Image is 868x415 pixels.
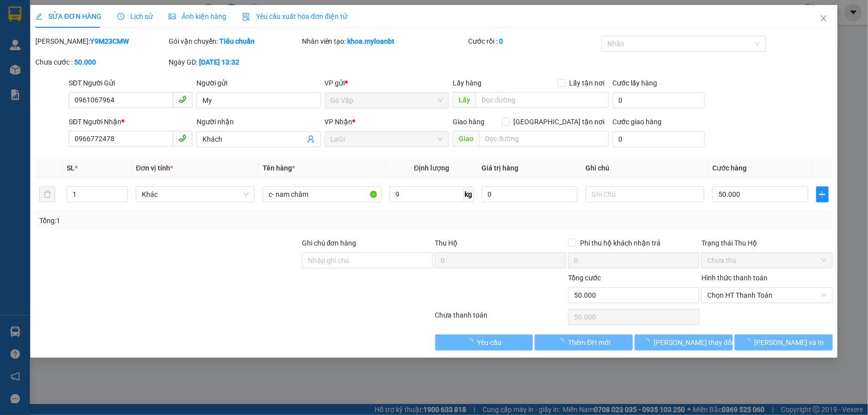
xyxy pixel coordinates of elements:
span: Tên hàng [263,164,295,172]
span: picture [169,13,176,20]
b: 0 [499,37,503,45]
span: Đơn vị tính [136,164,173,172]
span: SỬA ĐƠN HÀNG [35,12,101,20]
input: Ghi chú đơn hàng [302,252,433,268]
span: Tổng cước [568,274,601,282]
b: khoa.myloanbt [348,37,395,45]
div: Cước rồi : [468,36,599,47]
span: LaGi [331,132,443,147]
span: Ảnh kiện hàng [169,12,226,20]
span: user-add [307,135,315,143]
span: phone [179,95,187,103]
div: Người nhận [196,116,320,127]
input: Ghi Chú [585,186,704,202]
span: Lịch sử [117,12,153,20]
span: SL [67,164,75,172]
button: Close [810,5,838,33]
span: phone [179,134,187,142]
div: Trạng thái Thu Hộ [701,238,833,249]
div: SĐT Người Nhận [69,116,193,127]
div: Người gửi [196,78,320,88]
span: Lấy [453,92,476,108]
th: Ghi chú [581,159,708,178]
span: [PERSON_NAME] thay đổi [654,337,733,348]
b: 50.000 [74,58,96,66]
input: Dọc đường [476,92,609,108]
span: loading [557,338,568,345]
div: Tổng: 1 [39,215,335,226]
span: [GEOGRAPHIC_DATA] tận nơi [510,116,609,127]
label: Ghi chú đơn hàng [302,239,357,247]
button: [PERSON_NAME] và In [735,334,833,350]
span: Phí thu hộ khách nhận trả [576,238,665,249]
input: Dọc đường [479,131,609,147]
b: Tiêu chuẩn [219,37,255,45]
div: Chưa cước : [35,57,167,68]
div: SĐT Người Gửi [69,78,193,88]
input: VD: Bàn, Ghế [263,186,382,202]
div: Chưa thanh toán [434,310,568,327]
span: Giá trị hàng [482,164,519,172]
label: Cước lấy hàng [613,79,658,87]
span: Chưa thu [707,253,827,268]
button: Thêm ĐH mới [535,334,633,350]
button: Yêu cầu [435,334,533,350]
button: delete [39,186,55,202]
b: [DATE] 13:32 [199,58,239,66]
span: Giao hàng [453,118,484,126]
div: Gói vận chuyển: [169,36,300,47]
span: Lấy hàng [453,79,482,87]
input: Cước lấy hàng [613,92,705,108]
span: loading [466,338,477,345]
span: kg [464,186,474,202]
span: Giao [453,131,479,147]
span: Lấy tận nơi [566,78,609,88]
span: clock-circle [117,13,124,20]
span: Chọn HT Thanh Toán [707,288,827,303]
span: Khác [142,187,249,202]
b: Y9M23CMW [90,37,129,45]
label: Hình thức thanh toán [701,274,768,282]
span: Cước hàng [712,164,747,172]
span: close [820,14,828,22]
span: plus [817,190,828,198]
span: Yêu cầu [477,337,501,348]
input: Cước giao hàng [613,131,705,147]
span: Thu Hộ [435,239,458,247]
div: Nhân viên tạo: [302,36,467,47]
span: Định lượng [414,164,449,172]
span: [PERSON_NAME] và In [755,337,824,348]
button: plus [816,186,829,202]
span: Gò Vấp [331,93,443,108]
span: Thêm ĐH mới [568,337,610,348]
div: [PERSON_NAME]: [35,36,167,47]
img: icon [242,13,250,21]
span: edit [35,13,42,20]
div: VP gửi [325,78,449,88]
span: VP Nhận [325,118,353,126]
span: loading [744,338,755,345]
span: Yêu cầu xuất hóa đơn điện tử [242,12,347,20]
span: loading [643,338,654,345]
button: [PERSON_NAME] thay đổi [635,334,733,350]
div: Ngày GD: [169,57,300,68]
label: Cước giao hàng [613,118,662,126]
